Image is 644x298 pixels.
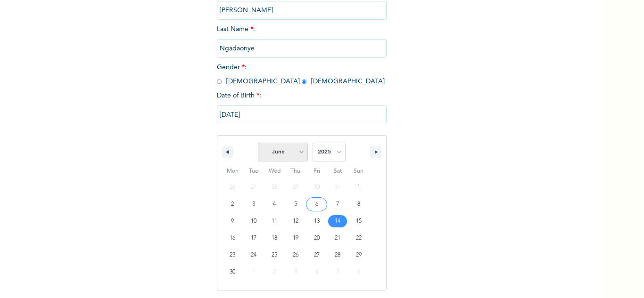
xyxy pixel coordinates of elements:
span: 3 [252,196,255,213]
button: 5 [285,196,306,213]
button: 8 [348,196,369,213]
span: 7 [336,196,339,213]
span: 12 [293,213,298,230]
span: 24 [251,247,256,264]
button: 11 [264,213,285,230]
button: 3 [243,196,264,213]
button: 26 [285,247,306,264]
input: Enter your last name [217,39,387,58]
span: 10 [251,213,256,230]
button: 7 [327,196,348,213]
span: 17 [251,230,256,247]
button: 19 [285,230,306,247]
span: 27 [314,247,320,264]
button: 27 [306,247,327,264]
button: 30 [222,264,243,281]
button: 2 [222,196,243,213]
button: 17 [243,230,264,247]
button: 9 [222,213,243,230]
span: Wed [264,164,285,179]
span: Last Name : [217,26,387,52]
button: 25 [264,247,285,264]
input: DD-MM-YYYY [217,105,387,124]
button: 6 [306,196,327,213]
button: 18 [264,230,285,247]
span: 30 [230,264,235,281]
span: 8 [357,196,360,213]
button: 13 [306,213,327,230]
span: 6 [315,196,318,213]
span: Sat [327,164,348,179]
button: 29 [348,247,369,264]
button: 22 [348,230,369,247]
span: 4 [273,196,276,213]
span: Date of Birth : [217,91,261,101]
span: 28 [335,247,340,264]
span: Gender : [DEMOGRAPHIC_DATA] [DEMOGRAPHIC_DATA] [217,64,385,85]
span: 23 [230,247,235,264]
span: 11 [272,213,277,230]
button: 14 [327,213,348,230]
button: 21 [327,230,348,247]
button: 23 [222,247,243,264]
span: 15 [356,213,362,230]
span: 5 [294,196,297,213]
span: 14 [335,213,340,230]
button: 12 [285,213,306,230]
span: Sun [348,164,369,179]
span: 29 [356,247,362,264]
span: Mon [222,164,243,179]
span: 1 [357,179,360,196]
button: 28 [327,247,348,264]
span: 2 [231,196,234,213]
span: 19 [293,230,298,247]
button: 24 [243,247,264,264]
span: 26 [293,247,298,264]
span: 20 [314,230,320,247]
span: Thu [285,164,306,179]
span: 25 [272,247,277,264]
span: 21 [335,230,340,247]
button: 1 [348,179,369,196]
button: 20 [306,230,327,247]
span: Tue [243,164,264,179]
span: 9 [231,213,234,230]
button: 4 [264,196,285,213]
span: 18 [272,230,277,247]
input: Enter your first name [217,1,387,20]
button: 15 [348,213,369,230]
button: 16 [222,230,243,247]
span: 22 [356,230,362,247]
span: 16 [230,230,235,247]
span: 13 [314,213,320,230]
span: Fri [306,164,327,179]
button: 10 [243,213,264,230]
